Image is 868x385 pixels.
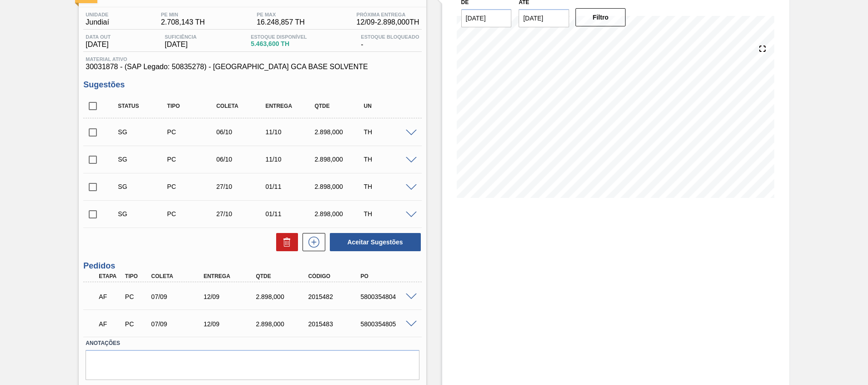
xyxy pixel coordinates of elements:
span: Estoque Disponível [251,34,307,40]
span: Material ativo [86,56,419,62]
span: Data out [86,34,111,40]
div: Sugestão Criada [116,156,170,163]
div: Entrega [201,273,260,279]
div: Sugestão Criada [116,183,170,190]
div: Tipo [123,273,150,279]
span: PE MIN [161,12,205,17]
button: Aceitar Sugestões [330,233,421,251]
div: Pedido de Compra [123,293,150,300]
div: Pedido de Compra [123,320,150,328]
div: 2.898,000 [312,210,367,218]
div: Coleta [214,103,268,109]
div: Qtde [253,273,312,279]
div: 11/10/2025 [263,156,318,163]
div: 07/09/2025 [149,293,207,300]
div: PO [358,273,417,279]
span: 2.708,143 TH [161,18,205,26]
div: Pedido de Compra [165,156,219,163]
input: dd/mm/yyyy [519,9,569,27]
div: 2.898,000 [253,320,312,328]
p: AF [99,293,121,300]
div: 11/10/2025 [263,128,318,136]
div: 2.898,000 [312,156,367,163]
div: 2.898,000 [253,293,312,300]
div: Aceitar Sugestões [325,232,422,252]
input: dd/mm/yyyy [461,9,512,27]
div: Pedido de Compra [165,183,219,190]
div: Etapa [96,273,124,279]
span: 12/09 - 2.898,000 TH [357,18,419,26]
div: 27/10/2025 [214,210,268,218]
div: 01/11/2025 [263,183,318,190]
div: 06/10/2025 [214,128,268,136]
label: Anotações [86,337,419,350]
span: Estoque Bloqueado [361,34,419,40]
div: Status [116,103,170,109]
div: 12/09/2025 [201,293,260,300]
h3: Pedidos [83,261,421,271]
div: 27/10/2025 [214,183,268,190]
div: Excluir Sugestões [272,233,298,251]
div: Tipo [165,103,219,109]
span: Unidade [86,12,109,17]
div: TH [361,128,416,136]
span: Próxima Entrega [357,12,419,17]
div: Coleta [149,273,207,279]
div: 06/10/2025 [214,156,268,163]
span: 16.248,857 TH [257,18,305,26]
div: 2.898,000 [312,128,367,136]
div: 2.898,000 [312,183,367,190]
span: 5.463,600 TH [251,41,307,47]
div: UN [361,103,416,109]
div: Qtde [312,103,367,109]
div: Nova sugestão [298,233,325,251]
div: 12/09/2025 [201,320,260,328]
span: Suficiência [165,34,197,40]
div: Sugestão Criada [116,210,170,218]
span: [DATE] [165,41,197,49]
div: TH [361,183,416,190]
div: Pedido de Compra [165,128,219,136]
div: 5800354805 [358,320,417,328]
div: 01/11/2025 [263,210,318,218]
div: Aguardando Faturamento [96,287,124,307]
div: TH [361,156,416,163]
div: 07/09/2025 [149,320,207,328]
span: Jundiaí [86,18,109,26]
div: - [358,34,421,49]
button: Filtro [575,8,626,26]
div: TH [361,210,416,218]
div: Código [306,273,364,279]
div: 2015482 [306,293,364,300]
span: 30031878 - (SAP Legado: 50835278) - [GEOGRAPHIC_DATA] GCA BASE SOLVENTE [86,63,419,71]
div: Sugestão Criada [116,128,170,136]
div: Entrega [263,103,318,109]
p: AF [99,320,121,328]
span: PE MAX [257,12,305,17]
div: Aguardando Faturamento [96,314,124,334]
span: [DATE] [86,41,111,49]
div: Pedido de Compra [165,210,219,218]
div: 2015483 [306,320,364,328]
div: 5800354804 [358,293,417,300]
h3: Sugestões [83,80,421,90]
